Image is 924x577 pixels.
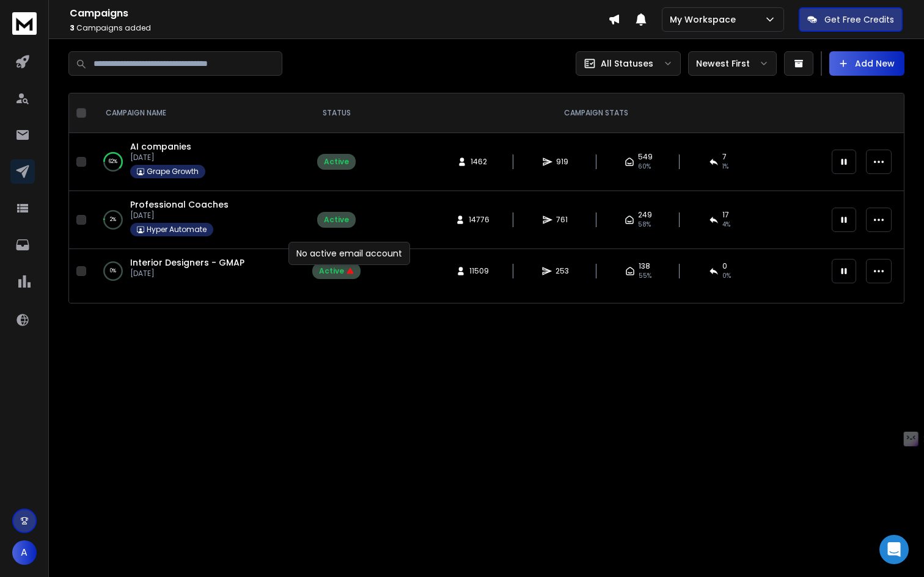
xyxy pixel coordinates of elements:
[638,210,652,220] span: 249
[722,261,727,271] span: 0
[324,157,349,167] div: Active
[12,12,37,35] img: logo
[829,51,904,76] button: Add New
[305,93,368,133] th: STATUS
[824,13,894,26] p: Get Free Credits
[324,215,349,225] div: Active
[556,157,568,167] span: 919
[91,249,305,294] td: 0%Interior Designers - GMAP[DATE]
[319,266,354,276] div: Active
[130,256,244,269] a: Interior Designers - GMAP
[109,156,117,168] p: 62 %
[70,23,608,33] p: Campaigns added
[879,535,909,564] div: Open Intercom Messenger
[110,214,116,226] p: 2 %
[91,191,305,249] td: 2%Professional Coaches[DATE]Hyper Automate
[688,51,777,76] button: Newest First
[799,7,903,32] button: Get Free Credits
[638,152,653,162] span: 549
[147,167,199,176] p: Grape Growth
[722,220,730,230] span: 4 %
[70,23,75,33] span: 3
[469,266,489,276] span: 11509
[469,215,490,225] span: 14776
[638,220,651,230] span: 58 %
[130,198,229,211] a: Professional Coaches
[722,152,727,162] span: 7
[722,271,731,281] span: 0 %
[130,153,205,162] p: [DATE]
[12,540,37,565] button: A
[471,157,487,167] span: 1462
[91,93,305,133] th: CAMPAIGN NAME
[670,13,741,26] p: My Workspace
[288,242,410,265] div: No active email account
[130,211,229,220] p: [DATE]
[639,271,651,281] span: 55 %
[601,57,653,70] p: All Statuses
[638,162,651,172] span: 60 %
[368,93,824,133] th: CAMPAIGN STATS
[639,261,650,271] span: 138
[110,265,116,277] p: 0 %
[556,215,568,225] span: 761
[130,140,191,153] a: AI companies
[722,210,729,220] span: 17
[147,225,207,234] p: Hyper Automate
[130,269,244,278] p: [DATE]
[555,266,569,276] span: 253
[722,162,728,172] span: 1 %
[91,133,305,191] td: 62%AI companies[DATE]Grape Growth
[70,6,608,21] h1: Campaigns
